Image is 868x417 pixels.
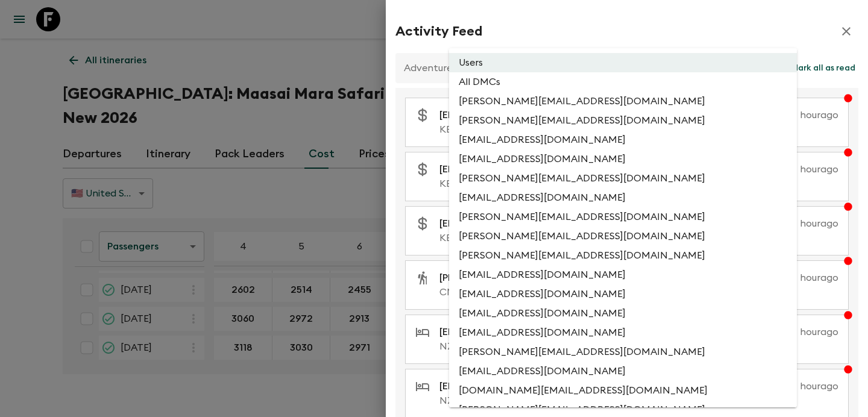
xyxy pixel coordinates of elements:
[449,53,797,72] li: Users
[449,362,797,381] li: [EMAIL_ADDRESS][DOMAIN_NAME]
[449,169,797,188] li: [PERSON_NAME][EMAIL_ADDRESS][DOMAIN_NAME]
[449,149,797,169] li: [EMAIL_ADDRESS][DOMAIN_NAME]
[449,246,797,265] li: [PERSON_NAME][EMAIL_ADDRESS][DOMAIN_NAME]
[449,284,797,304] li: [EMAIL_ADDRESS][DOMAIN_NAME]
[449,207,797,227] li: [PERSON_NAME][EMAIL_ADDRESS][DOMAIN_NAME]
[449,92,797,111] li: [PERSON_NAME][EMAIL_ADDRESS][DOMAIN_NAME]
[449,381,797,400] li: [DOMAIN_NAME][EMAIL_ADDRESS][DOMAIN_NAME]
[449,265,797,284] li: [EMAIL_ADDRESS][DOMAIN_NAME]
[449,342,797,362] li: [PERSON_NAME][EMAIL_ADDRESS][DOMAIN_NAME]
[449,188,797,207] li: [EMAIL_ADDRESS][DOMAIN_NAME]
[449,304,797,323] li: [EMAIL_ADDRESS][DOMAIN_NAME]
[449,323,797,342] li: [EMAIL_ADDRESS][DOMAIN_NAME]
[449,130,797,149] li: [EMAIL_ADDRESS][DOMAIN_NAME]
[449,227,797,246] li: [PERSON_NAME][EMAIL_ADDRESS][DOMAIN_NAME]
[449,72,797,92] li: All DMCs
[449,111,797,130] li: [PERSON_NAME][EMAIL_ADDRESS][DOMAIN_NAME]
